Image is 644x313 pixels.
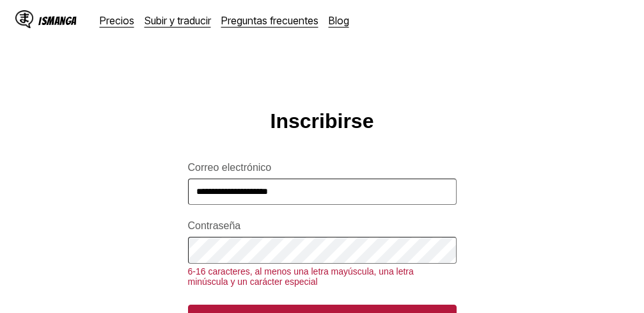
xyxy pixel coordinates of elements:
a: Blog [329,14,349,27]
font: Inscribirse [271,109,374,132]
a: Logotipo de IsMangaIsManga [15,10,100,31]
a: Preguntas frecuentes [221,14,318,27]
font: Contraseña [188,220,241,231]
a: Subir y traducir [145,14,211,27]
font: IsManga [38,15,77,27]
a: Precios [100,14,134,27]
font: Correo electrónico [188,162,272,173]
img: Logotipo de IsManga [15,10,33,28]
font: 6-16 caracteres, al menos una letra mayúscula, una letra minúscula y un carácter especial [188,266,414,287]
